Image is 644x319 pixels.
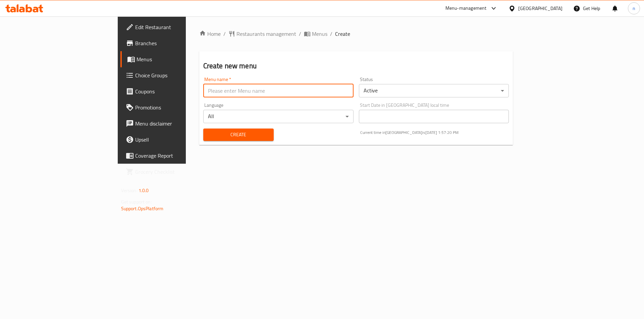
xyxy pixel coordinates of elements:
[120,99,225,115] a: Promotions
[633,5,635,12] span: n
[330,30,332,38] li: /
[139,186,149,195] span: 1.0.0
[121,186,138,195] span: Version:
[335,30,350,38] span: Create
[120,164,225,180] a: Grocery Checklist
[135,152,220,160] span: Coverage Report
[120,132,225,148] a: Upsell
[120,51,225,67] a: Menus
[304,30,327,38] a: Menus
[120,35,225,51] a: Branches
[135,119,220,128] span: Menu disclaimer
[135,103,220,111] span: Promotions
[199,30,513,38] nav: breadcrumb
[135,23,220,31] span: Edit Restaurant
[120,19,225,35] a: Edit Restaurant
[135,168,220,176] span: Grocery Checklist
[121,197,152,206] span: Get support on:
[236,30,296,38] span: Restaurants management
[135,39,220,47] span: Branches
[228,30,296,38] a: Restaurants management
[135,87,220,95] span: Coupons
[203,110,354,123] div: All
[360,130,509,136] p: Current time in [GEOGRAPHIC_DATA] is [DATE] 1:57:20 PM
[203,129,274,141] button: Create
[135,136,220,144] span: Upsell
[137,55,220,63] span: Menus
[203,84,354,97] input: Please enter Menu name
[299,30,301,38] li: /
[359,84,509,97] div: Active
[120,67,225,83] a: Choice Groups
[312,30,327,38] span: Menus
[121,204,164,213] a: Support.OpsPlatform
[120,83,225,99] a: Coupons
[518,5,562,12] div: [GEOGRAPHIC_DATA]
[445,4,487,12] div: Menu-management
[120,115,225,132] a: Menu disclaimer
[203,61,509,71] h2: Create new menu
[209,131,268,139] span: Create
[135,71,220,79] span: Choice Groups
[120,148,225,164] a: Coverage Report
